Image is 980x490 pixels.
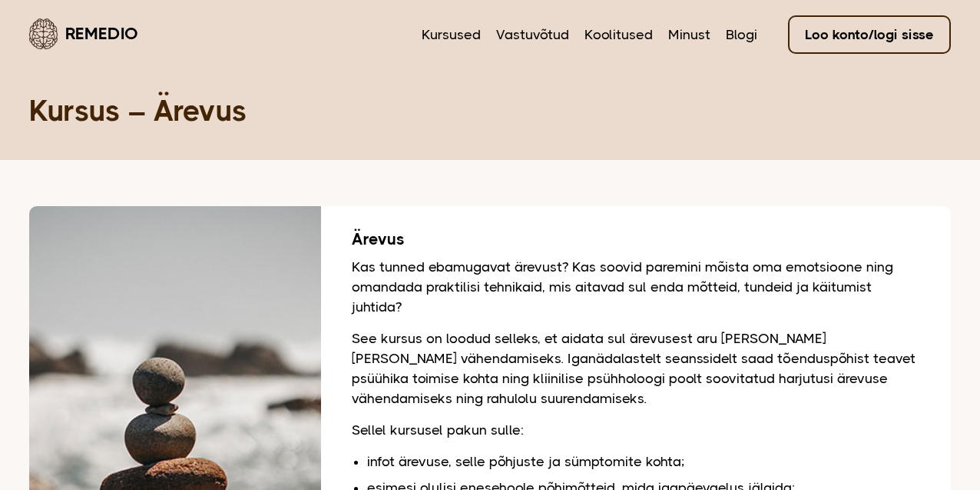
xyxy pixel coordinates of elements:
[422,25,481,45] a: Kursused
[584,25,653,45] a: Koolitused
[352,328,920,408] p: See kursus on loodud selleks, et aidata sul ärevusest aru [PERSON_NAME] [PERSON_NAME] vähendamise...
[668,25,710,45] a: Minust
[496,25,569,45] a: Vastuvõtud
[29,18,58,49] img: Remedio logo
[726,25,757,45] a: Blogi
[29,15,138,52] a: Remedio
[788,15,951,54] a: Loo konto/logi sisse
[352,229,920,249] h2: Ärevus
[352,257,920,317] p: Kas tunned ebamugavat ärevust? Kas soovid paremini mõista oma emotsioone ning omandada praktilisi...
[352,420,920,440] p: Sellel kursusel pakun sulle:
[367,452,920,472] li: infot ärevuse, selle põhjuste ja sümptomite kohta;
[29,92,951,129] h1: Kursus – Ärevus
